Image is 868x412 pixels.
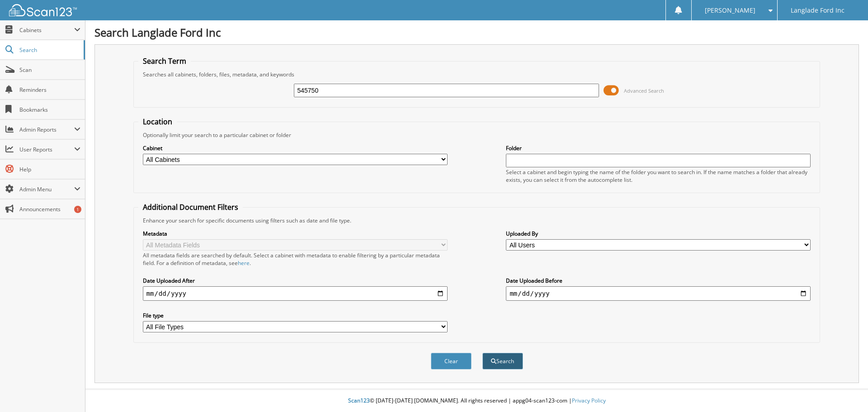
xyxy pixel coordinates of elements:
[138,117,177,127] legend: Location
[143,251,448,267] div: All metadata fields are searched by default. Select a cabinet with metadata to enable filtering b...
[482,353,523,369] button: Search
[138,217,816,224] div: Enhance your search for specific documents using filters such as date and file type.
[74,206,81,213] div: 1
[506,286,811,301] input: end
[19,26,74,34] span: Cabinets
[431,353,472,369] button: Clear
[506,277,811,284] label: Date Uploaded Before
[143,144,448,152] label: Cabinet
[9,4,77,16] img: scan123-logo-white.svg
[348,397,370,404] span: Scan123
[506,168,811,184] div: Select a cabinet and begin typing the name of the folder you want to search in. If the name match...
[624,87,664,94] span: Advanced Search
[791,8,844,13] span: Langlade Ford Inc
[19,86,80,94] span: Reminders
[238,259,250,267] a: here
[19,106,80,114] span: Bookmarks
[19,205,80,213] span: Announcements
[19,166,80,173] span: Help
[138,56,191,66] legend: Search Term
[138,131,816,139] div: Optionally limit your search to a particular cabinet or folder
[19,185,74,193] span: Admin Menu
[506,144,811,152] label: Folder
[19,126,74,133] span: Admin Reports
[138,71,816,78] div: Searches all cabinets, folders, files, metadata, and keywords
[138,202,243,212] legend: Additional Document Filters
[143,230,448,237] label: Metadata
[506,230,811,237] label: Uploaded By
[572,397,606,404] a: Privacy Policy
[143,312,448,319] label: File type
[19,66,80,74] span: Scan
[143,286,448,301] input: start
[19,146,74,153] span: User Reports
[705,8,755,13] span: [PERSON_NAME]
[85,390,868,412] div: © [DATE]-[DATE] [DOMAIN_NAME]. All rights reserved | appg04-scan123-com |
[94,25,859,40] h1: Search Langlade Ford Inc
[19,46,79,54] span: Search
[143,277,448,284] label: Date Uploaded After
